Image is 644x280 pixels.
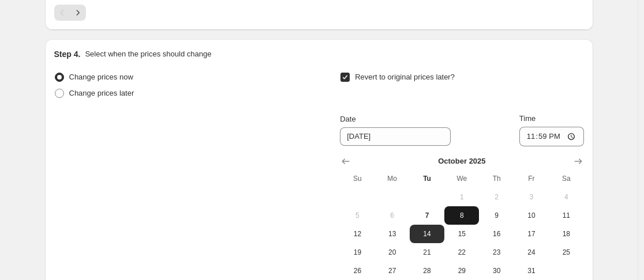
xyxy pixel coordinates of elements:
span: Th [484,174,509,183]
span: 2 [484,192,509,202]
span: 6 [380,211,405,220]
button: Thursday October 9 2025 [479,206,514,225]
span: 12 [345,229,370,239]
th: Monday [375,169,410,188]
button: Wednesday October 15 2025 [444,225,479,243]
span: 16 [484,229,509,239]
button: Wednesday October 29 2025 [444,262,479,280]
span: 28 [414,266,440,275]
span: Change prices now [69,73,133,81]
span: 1 [449,192,474,202]
span: 29 [449,266,474,275]
button: Saturday October 18 2025 [549,225,583,243]
button: Thursday October 23 2025 [479,243,514,262]
button: Monday October 13 2025 [375,225,410,243]
nav: Pagination [54,5,86,21]
span: 13 [380,229,405,239]
button: Wednesday October 8 2025 [444,206,479,225]
span: We [449,174,474,183]
button: Show previous month, September 2025 [338,153,354,169]
span: Change prices later [69,89,134,97]
span: 15 [449,229,474,239]
span: 11 [553,211,579,220]
span: 5 [345,211,370,220]
button: Monday October 20 2025 [375,243,410,262]
button: Tuesday October 28 2025 [410,262,444,280]
button: Thursday October 30 2025 [479,262,514,280]
span: 14 [414,229,440,239]
button: Tuesday October 21 2025 [410,243,444,262]
button: Thursday October 16 2025 [479,225,514,243]
button: Sunday October 26 2025 [340,262,375,280]
span: 21 [414,248,440,257]
button: Monday October 6 2025 [375,206,410,225]
span: Fr [519,174,544,183]
input: 12:00 [519,127,584,146]
button: Tuesday October 14 2025 [410,225,444,243]
th: Sunday [340,169,375,188]
button: Today Tuesday October 7 2025 [410,206,444,225]
p: Select when the prices should change [85,48,211,60]
button: Friday October 31 2025 [514,262,549,280]
button: Saturday October 25 2025 [549,243,583,262]
button: Thursday October 2 2025 [479,188,514,206]
button: Friday October 3 2025 [514,188,549,206]
span: 25 [553,248,579,257]
span: 4 [553,192,579,202]
th: Tuesday [410,169,444,188]
button: Friday October 10 2025 [514,206,549,225]
button: Wednesday October 1 2025 [444,188,479,206]
button: Sunday October 19 2025 [340,243,375,262]
button: Saturday October 4 2025 [549,188,583,206]
button: Monday October 27 2025 [375,262,410,280]
span: Su [345,174,370,183]
span: 18 [553,229,579,239]
span: Mo [380,174,405,183]
input: 10/7/2025 [340,127,451,146]
span: 8 [449,211,474,220]
th: Wednesday [444,169,479,188]
span: 26 [345,266,370,275]
span: 24 [519,248,544,257]
th: Thursday [479,169,514,188]
button: Next [70,5,86,21]
span: 3 [519,192,544,202]
span: 19 [345,248,370,257]
span: 30 [484,266,509,275]
span: 7 [414,211,440,220]
th: Friday [514,169,549,188]
button: Wednesday October 22 2025 [444,243,479,262]
button: Sunday October 12 2025 [340,225,375,243]
span: Revert to original prices later? [355,73,455,81]
span: 22 [449,248,474,257]
span: 9 [484,211,509,220]
span: 27 [380,266,405,275]
span: 23 [484,248,509,257]
button: Show next month, November 2025 [570,153,586,169]
h2: Step 4. [54,48,81,60]
button: Friday October 17 2025 [514,225,549,243]
button: Saturday October 11 2025 [549,206,583,225]
button: Friday October 24 2025 [514,243,549,262]
span: 20 [380,248,405,257]
span: Sa [553,174,579,183]
th: Saturday [549,169,583,188]
span: Tu [414,174,440,183]
span: Date [340,115,355,123]
span: 10 [519,211,544,220]
span: Time [519,114,536,123]
span: 31 [519,266,544,275]
span: 17 [519,229,544,239]
button: Sunday October 5 2025 [340,206,375,225]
